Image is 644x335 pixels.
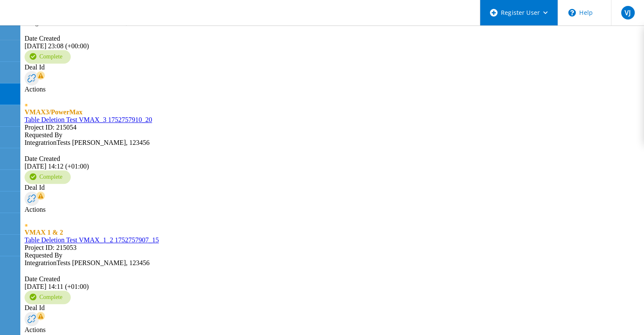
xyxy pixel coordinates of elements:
[25,236,159,244] a: Table Deletion Test VMAX_1_2 1752757907_15
[25,116,152,123] a: Table Deletion Test VMAX_3 1752757910_20
[25,252,641,259] div: Requested By
[25,108,83,116] span: VMAX3/PowerMax
[25,131,641,147] div: IntegratrionTests [PERSON_NAME], 123456
[25,155,641,163] div: Date Created
[25,229,63,236] span: VMAX 1 & 2
[25,155,641,170] div: [DATE] 14:12 (+01:00)
[25,35,641,50] div: [DATE] 23:08 (+00:00)
[25,206,641,213] div: Actions
[25,170,71,184] div: Complete
[25,131,641,139] div: Requested By
[25,50,71,64] div: Complete
[25,64,641,71] div: Deal Id
[25,291,71,304] div: Complete
[25,275,641,291] div: [DATE] 14:11 (+01:00)
[8,17,100,24] a: Live Optics Dashboard
[625,9,631,16] span: VJ
[568,9,576,17] svg: \n
[25,184,641,191] div: Deal Id
[25,326,641,334] div: Actions
[25,304,641,312] div: Deal Id
[25,86,641,93] div: Actions
[25,275,641,283] div: Date Created
[25,35,641,42] div: Date Created
[25,244,77,251] span: Project ID: 215053
[25,124,77,131] span: Project ID: 215054
[25,252,641,267] div: IntegratrionTests [PERSON_NAME], 123456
